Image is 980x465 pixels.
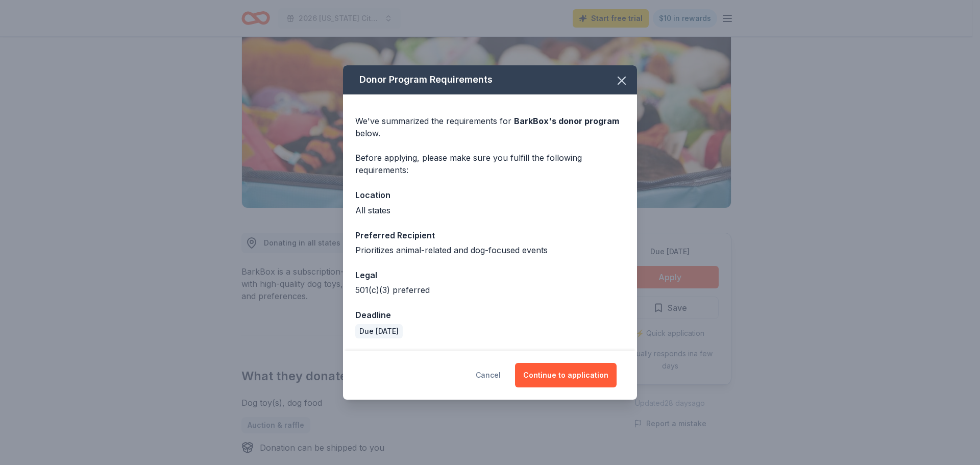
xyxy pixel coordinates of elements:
div: Before applying, please make sure you fulfill the following requirements: [355,152,625,176]
div: All states [355,204,625,216]
div: Donor Program Requirements [343,65,637,94]
button: Cancel [476,363,501,387]
div: Prioritizes animal-related and dog-focused events [355,244,625,256]
div: Deadline [355,308,625,322]
div: 501(c)(3) preferred [355,284,625,296]
div: Legal [355,268,625,282]
div: Location [355,188,625,202]
div: Preferred Recipient [355,229,625,242]
button: Continue to application [515,363,617,387]
span: BarkBox 's donor program [514,116,619,126]
div: Due [DATE] [355,324,403,338]
div: We've summarized the requirements for below. [355,115,625,139]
